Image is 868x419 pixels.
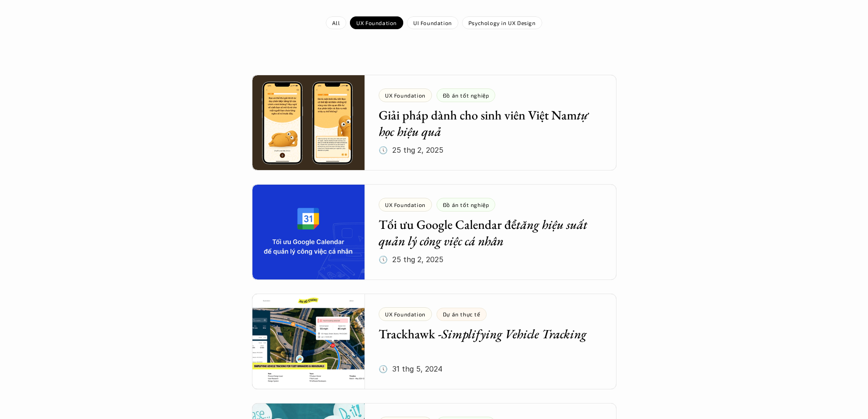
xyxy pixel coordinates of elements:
[252,75,616,171] a: UX FoundationĐồ án tốt nghiệpGiải pháp dành cho sinh viên Việt Namtự học hiệu quả🕔 25 thg 2, 2025
[462,16,542,29] a: Psychology in UX Design
[326,16,346,29] a: All
[252,294,616,389] a: UX FoundationDự án thực tếTrackhawk -Simplifying Vehicle Tracking🕔 31 thg 5, 2024
[413,20,452,26] p: UI Foundation
[356,20,397,26] p: UX Foundation
[252,184,616,280] a: UX FoundationĐồ án tốt nghiệpTối ưu Google Calendar đểtăng hiệu suất quản lý công việc cá nhân🕔 2...
[350,16,403,29] a: UX Foundation
[468,20,536,26] p: Psychology in UX Design
[407,16,458,29] a: UI Foundation
[332,20,340,26] p: All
